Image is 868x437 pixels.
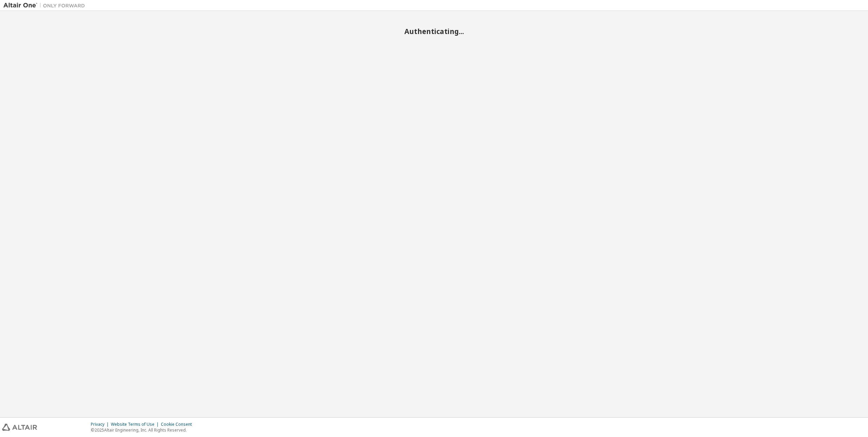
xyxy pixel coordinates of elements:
p: © 2025 Altair Engineering, Inc. All Rights Reserved. [91,427,196,433]
div: Cookie Consent [161,422,196,427]
div: Website Terms of Use [111,422,161,427]
h2: Authenticating... [3,27,865,36]
div: Privacy [91,422,111,427]
img: altair_logo.svg [2,424,37,431]
img: Altair One [3,2,88,9]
